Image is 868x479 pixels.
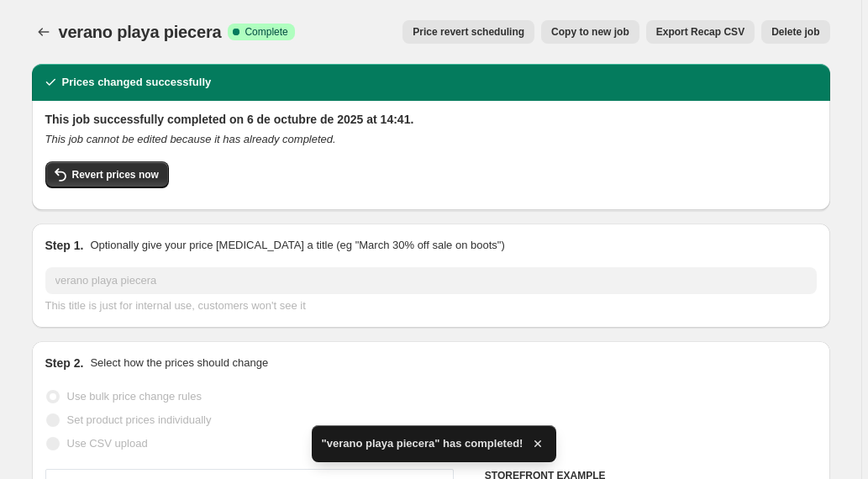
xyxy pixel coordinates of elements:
[32,20,55,44] button: Price change jobs
[45,237,84,254] h2: Step 1.
[67,437,148,450] span: Use CSV upload
[413,25,524,39] span: Price revert scheduling
[90,355,268,371] p: Select how the prices should change
[72,168,159,182] span: Revert prices now
[771,25,819,39] span: Delete job
[646,20,755,44] button: Export Recap CSV
[45,267,817,294] input: 30% off holiday sale
[67,413,212,426] span: Set product prices individually
[45,133,336,145] i: This job cannot be edited because it has already completed.
[322,435,523,452] span: "verano playa piecera" has completed!
[245,25,287,39] span: Complete
[45,111,817,128] h2: This job successfully completed on 6 de octubre de 2025 at 14:41.
[90,237,504,254] p: Optionally give your price [MEDICAL_DATA] a title (eg "March 30% off sale on boots")
[45,161,169,188] button: Revert prices now
[62,74,212,91] h2: Prices changed successfully
[761,20,829,44] button: Delete job
[67,390,202,403] span: Use bulk price change rules
[45,299,306,312] span: This title is just for internal use, customers won't see it
[541,20,639,44] button: Copy to new job
[45,355,84,371] h2: Step 2.
[402,20,534,44] button: Price revert scheduling
[59,23,222,41] span: verano playa piecera
[656,25,744,39] span: Export Recap CSV
[551,25,629,39] span: Copy to new job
